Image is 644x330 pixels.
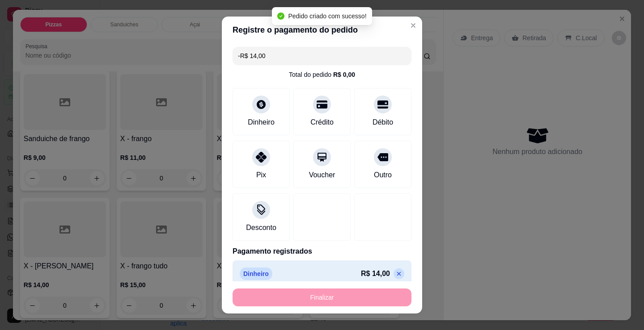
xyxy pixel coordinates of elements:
div: Outro [374,170,392,180]
div: Voucher [309,170,335,180]
p: R$ 14,00 [361,268,390,279]
div: Dinheiro [248,117,275,128]
div: Pix [256,170,266,180]
span: Pedido criado com sucesso! [288,13,366,20]
div: Débito [373,117,393,128]
div: Total do pedido [289,70,355,79]
input: Ex.: hambúrguer de cordeiro [238,47,406,65]
div: Desconto [246,222,276,233]
p: Pagamento registrados [233,246,411,257]
div: R$ 0,00 [333,70,355,79]
button: Close [406,18,420,33]
span: check-circle [277,13,284,20]
header: Registre o pagamento do pedido [222,17,422,43]
p: Dinheiro [240,267,272,280]
div: Crédito [310,117,334,128]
